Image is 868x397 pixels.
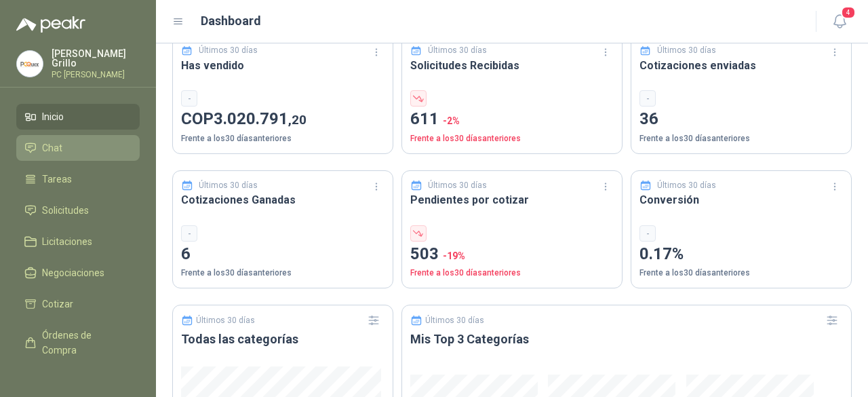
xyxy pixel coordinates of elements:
h3: Has vendido [181,57,384,74]
p: Frente a los 30 días anteriores [181,132,384,145]
p: Frente a los 30 días anteriores [410,267,614,280]
p: Últimos 30 días [428,179,487,192]
span: Inicio [42,109,64,124]
a: Inicio [16,104,140,130]
div: - [181,225,197,242]
span: Licitaciones [42,234,92,249]
h3: Pendientes por cotizar [410,191,614,208]
a: Órdenes de Compra [16,322,140,363]
a: Tareas [16,166,140,192]
p: Frente a los 30 días anteriores [639,132,843,145]
p: Últimos 30 días [199,44,258,57]
p: Últimos 30 días [428,44,487,57]
div: - [639,225,656,242]
a: Licitaciones [16,229,140,254]
p: 503 [410,242,614,267]
span: -2 % [443,115,460,126]
p: COP [181,107,384,132]
h3: Todas las categorías [181,331,384,347]
p: Frente a los 30 días anteriores [639,267,843,280]
h1: Dashboard [201,12,261,31]
p: 0.17% [639,242,843,267]
h3: Solicitudes Recibidas [410,57,614,74]
span: 4 [841,6,856,19]
p: Últimos 30 días [196,316,255,325]
img: Logo peakr [16,16,85,33]
p: Últimos 30 días [657,179,716,192]
p: Frente a los 30 días anteriores [410,132,614,145]
span: Órdenes de Compra [42,328,127,358]
a: Solicitudes [16,197,140,223]
div: - [639,90,656,107]
div: - [181,90,197,107]
p: 36 [639,107,843,132]
span: ,20 [288,112,307,128]
p: Últimos 30 días [199,179,258,192]
button: 4 [827,10,852,34]
span: -19 % [443,250,465,261]
p: Frente a los 30 días anteriores [181,267,384,280]
h3: Conversión [639,191,843,208]
span: Chat [42,140,62,155]
h3: Mis Top 3 Categorías [410,331,843,347]
a: Negociaciones [16,260,140,286]
p: Últimos 30 días [425,316,484,325]
p: 611 [410,107,614,132]
a: Chat [16,135,140,161]
span: 3.020.791 [214,109,307,128]
img: Company Logo [17,51,43,77]
span: Negociaciones [42,265,104,280]
p: [PERSON_NAME] Grillo [52,49,140,68]
h3: Cotizaciones Ganadas [181,191,384,208]
p: Últimos 30 días [657,44,716,57]
span: Cotizar [42,297,73,311]
a: Cotizar [16,291,140,317]
p: PC [PERSON_NAME] [52,71,140,79]
h3: Cotizaciones enviadas [639,57,843,74]
span: Solicitudes [42,203,89,218]
p: 6 [181,242,384,267]
span: Tareas [42,172,72,187]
